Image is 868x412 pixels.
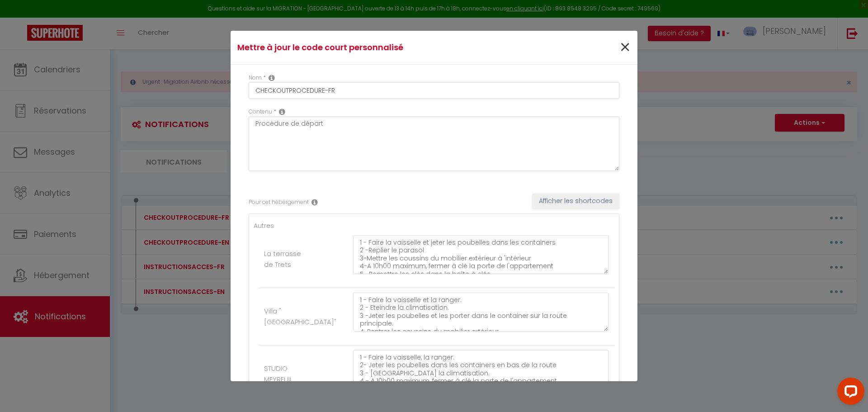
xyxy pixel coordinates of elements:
[311,199,318,206] i: Rental
[254,221,274,231] label: Autres
[279,108,285,115] i: Replacable content
[264,248,311,270] label: La terrasse de Trets
[237,41,495,54] h4: Mettre à jour le code court personnalisé
[269,74,275,81] i: Custom short code name
[264,363,311,384] label: STUDIO MEYREUIL
[619,34,631,61] span: ×
[249,198,309,207] label: Pour cet hébergement
[249,108,272,116] label: Contenu
[830,374,868,412] iframe: LiveChat chat widget
[264,306,336,327] label: Villa "[GEOGRAPHIC_DATA]"
[249,82,619,99] input: Custom code name
[532,194,619,209] button: Afficher les shortcodes
[619,38,631,57] button: Close
[249,74,262,82] label: Nom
